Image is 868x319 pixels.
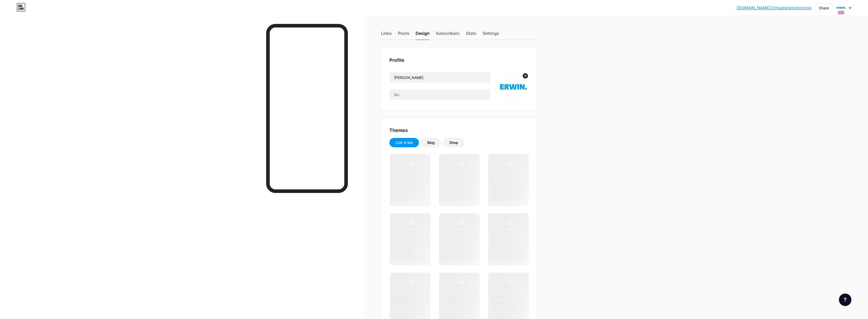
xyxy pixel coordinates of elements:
div: Link in bio [396,140,413,145]
input: Bio [390,89,490,100]
div: Shop [449,140,458,145]
div: Blog [427,140,435,145]
div: Posts [398,30,409,39]
div: Stats [466,30,476,39]
div: Links [381,30,392,39]
img: infotieh [499,72,528,102]
img: infotieh [836,3,846,13]
div: Subscribers [436,30,460,39]
a: [DOMAIN_NAME]/2mastersmotocross [736,5,811,11]
div: Design [416,30,430,39]
div: Settings [483,30,499,39]
div: Themes [389,127,528,134]
div: Share [819,5,829,11]
input: Name [390,72,490,83]
div: Profile [389,57,528,64]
